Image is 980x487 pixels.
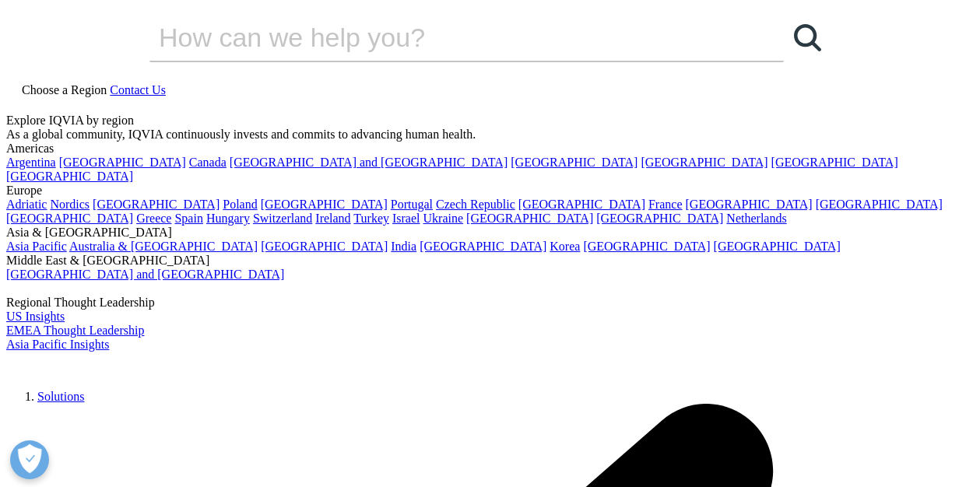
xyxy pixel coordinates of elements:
[6,128,974,142] div: As a global community, IQVIA continuously invests and commits to advancing human health.
[353,212,389,225] a: Turkey
[69,240,258,253] a: Australia & [GEOGRAPHIC_DATA]
[641,156,767,169] a: [GEOGRAPHIC_DATA]
[230,156,508,169] a: [GEOGRAPHIC_DATA] and [GEOGRAPHIC_DATA]
[261,240,388,253] a: [GEOGRAPHIC_DATA]
[6,212,133,225] a: [GEOGRAPHIC_DATA]
[206,212,250,225] a: Hungary
[223,198,257,211] a: Poland
[315,212,350,225] a: Ireland
[59,156,186,169] a: [GEOGRAPHIC_DATA]
[436,198,515,211] a: Czech Republic
[726,212,786,225] a: Netherlands
[6,338,109,351] a: Asia Pacific Insights
[93,198,220,211] a: [GEOGRAPHIC_DATA]
[550,240,580,253] a: Korea
[583,240,710,253] a: [GEOGRAPHIC_DATA]
[253,212,312,225] a: Switzerland
[6,310,65,323] a: US Insights
[149,14,739,61] input: Search
[648,198,683,211] a: France
[6,156,56,169] a: Argentina
[136,212,171,225] a: Greece
[6,184,974,198] div: Europe
[22,83,107,96] span: Choose a Region
[6,324,144,337] a: EMEA Thought Leadership
[771,156,898,169] a: [GEOGRAPHIC_DATA]
[596,212,723,225] a: [GEOGRAPHIC_DATA]
[714,240,841,253] a: [GEOGRAPHIC_DATA]
[174,212,202,225] a: Spain
[6,198,47,211] a: Adriatic
[6,170,133,183] a: [GEOGRAPHIC_DATA]
[6,352,131,374] img: IQVIA Healthcare Information Technology and Pharma Clinical Research Company
[261,198,388,211] a: [GEOGRAPHIC_DATA]
[6,254,974,268] div: Middle East & [GEOGRAPHIC_DATA]
[189,156,227,169] a: Canada
[392,212,420,225] a: Israel
[10,440,49,479] button: Open Preferences
[6,296,974,310] div: Regional Thought Leadership
[686,198,813,211] a: [GEOGRAPHIC_DATA]
[6,240,67,253] a: Asia Pacific
[816,198,943,211] a: [GEOGRAPHIC_DATA]
[391,240,416,253] a: India
[37,390,84,403] a: Solutions
[391,198,433,211] a: Portugal
[110,83,166,96] a: Contact Us
[518,198,645,211] a: [GEOGRAPHIC_DATA]
[6,226,974,240] div: Asia & [GEOGRAPHIC_DATA]
[423,212,464,225] a: Ukraine
[6,142,974,156] div: Americas
[784,14,831,61] a: Search
[794,24,821,51] svg: Search
[511,156,638,169] a: [GEOGRAPHIC_DATA]
[50,198,90,211] a: Nordics
[6,114,974,128] div: Explore IQVIA by region
[6,268,284,281] a: [GEOGRAPHIC_DATA] and [GEOGRAPHIC_DATA]
[420,240,546,253] a: [GEOGRAPHIC_DATA]
[466,212,593,225] a: [GEOGRAPHIC_DATA]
